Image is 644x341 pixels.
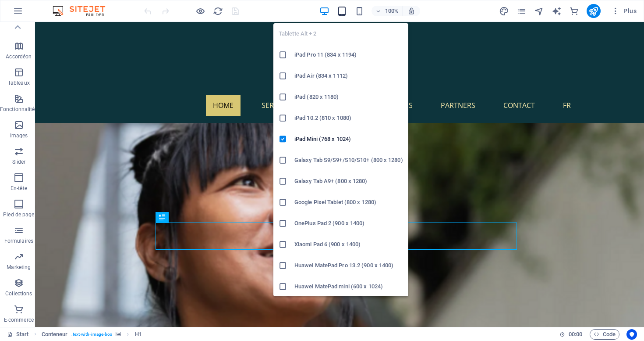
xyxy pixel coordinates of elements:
[569,329,582,340] span: 00 00
[42,329,142,340] nav: breadcrumb
[626,329,637,340] button: Usercentrics
[499,6,510,16] button: design
[499,6,509,16] i: Design (Ctrl+Alt+Y)
[552,6,562,16] button: text_generator
[552,6,562,16] i: AI Writer
[590,329,619,340] button: Code
[588,6,598,16] i: Publier
[294,176,403,187] h6: Galaxy Tab A9+ (800 x 1280)
[294,260,403,271] h6: Huawei MatePad Pro 13.2 (900 x 1400)
[4,316,34,323] p: E-commerce
[517,6,527,16] i: Pages (Ctrl+Alt+S)
[212,6,223,16] button: reload
[587,4,601,18] button: publish
[569,6,579,16] i: E-commerce
[5,290,32,297] p: Collections
[11,185,27,192] p: En-tête
[294,218,403,229] h6: OnePlus Pad 2 (900 x 1400)
[372,6,403,16] button: 100%
[559,329,583,340] h6: Durée de la session
[294,281,403,292] h6: Huawei MatePad mini (600 x 1024)
[294,92,403,102] h6: iPad (820 x 1180)
[7,264,31,271] p: Marketing
[611,7,637,15] span: Plus
[517,6,527,16] button: pages
[116,332,121,337] i: Cet élément contient un arrière-plan.
[407,7,415,15] i: Lors du redimensionnement, ajuster automatiquement le niveau de zoom en fonction de l'appareil sé...
[135,329,142,340] span: Cliquez pour sélectionner. Double-cliquez pour modifier.
[294,71,403,81] h6: iPad Air (834 x 1112)
[294,197,403,208] h6: Google Pixel Tablet (800 x 1280)
[6,53,32,60] p: Accordéon
[608,4,640,18] button: Plus
[10,132,28,139] p: Images
[385,6,399,16] h6: 100%
[294,155,403,165] h6: Galaxy Tab S9/S9+/S10/S10+ (800 x 1280)
[12,158,26,165] p: Slider
[534,6,544,16] i: Navigateur
[4,237,33,244] p: Formulaires
[534,6,545,16] button: navigator
[3,211,34,218] p: Pied de page
[8,79,30,86] p: Tableaux
[594,329,616,340] span: Code
[71,329,113,340] span: . text-with-image-box
[294,50,403,60] h6: iPad Pro 11 (834 x 1194)
[7,329,29,340] a: Cliquez pour annuler la sélection. Double-cliquez pour ouvrir Pages.
[575,331,576,337] span: :
[294,239,403,250] h6: Xiaomi Pad 6 (900 x 1400)
[569,6,580,16] button: commerce
[294,113,403,123] h6: iPad 10.2 (810 x 1080)
[294,134,403,144] h6: iPad Mini (768 x 1024)
[50,6,116,16] img: Editor Logo
[42,329,68,340] span: Cliquez pour sélectionner. Double-cliquez pour modifier.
